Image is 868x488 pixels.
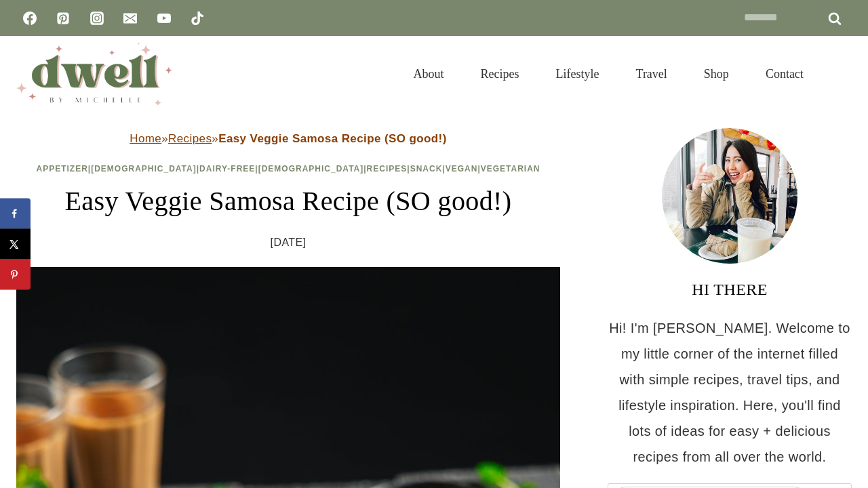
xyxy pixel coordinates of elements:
[16,5,43,32] a: Facebook
[608,277,852,302] h3: HI THERE
[258,164,364,174] a: [DEMOGRAPHIC_DATA]
[367,164,408,174] a: Recipes
[395,50,822,98] nav: Primary Navigation
[168,132,212,145] a: Recipes
[410,164,443,174] a: Snack
[395,50,462,98] a: About
[218,132,447,145] strong: Easy Veggie Samosa Recipe (SO good!)
[130,132,446,145] span: » »
[747,50,822,98] a: Contact
[50,5,77,32] a: Pinterest
[16,43,172,105] img: DWELL by michelle
[686,50,747,98] a: Shop
[462,50,538,98] a: Recipes
[538,50,618,98] a: Lifestyle
[151,5,178,32] a: YouTube
[608,315,852,470] p: Hi! I'm [PERSON_NAME]. Welcome to my little corner of the internet filled with simple recipes, tr...
[16,181,560,222] h1: Easy Veggie Samosa Recipe (SO good!)
[91,164,197,174] a: [DEMOGRAPHIC_DATA]
[130,132,161,145] a: Home
[481,164,540,174] a: Vegetarian
[271,232,307,253] time: [DATE]
[184,5,211,32] a: TikTok
[618,50,686,98] a: Travel
[83,5,111,32] a: Instagram
[446,164,478,174] a: Vegan
[36,164,540,174] span: | | | | | | |
[199,164,255,174] a: Dairy-Free
[829,62,852,85] button: View Search Form
[36,164,87,174] a: Appetizer
[117,5,144,32] a: Email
